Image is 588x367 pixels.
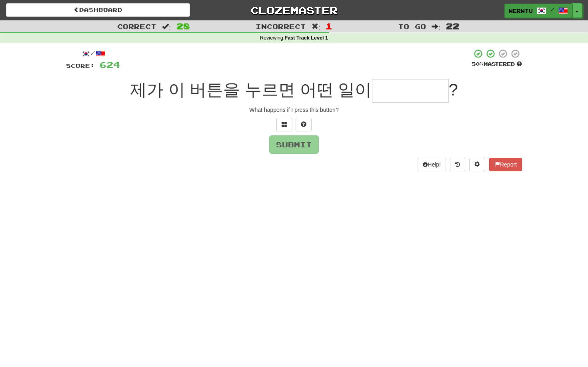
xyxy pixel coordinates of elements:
[162,23,171,30] span: :
[256,22,306,30] span: Incorrect
[176,21,190,31] span: 28
[6,3,190,17] a: Dashboard
[66,62,95,69] span: Score:
[550,7,554,12] span: /
[202,3,386,17] a: Clozemaster
[326,21,332,31] span: 1
[130,80,372,99] span: 제가 이 버튼을 누르면 어떤 일이
[276,118,292,131] button: Switch sentence to multiple choice alt+p
[398,22,426,30] span: To go
[472,61,522,68] div: Mastered
[450,158,465,171] button: Round history (alt+y)
[446,21,460,31] span: 22
[504,4,572,18] a: werwtu /
[285,35,328,41] strong: Fast Track Level 1
[432,23,440,30] span: :
[100,60,120,69] span: 624
[418,158,446,171] button: Help!
[296,118,312,131] button: Single letter hint - you only get 1 per sentence and score half the points! alt+h
[66,49,120,59] div: /
[269,135,319,154] button: Submit
[472,61,484,67] span: 50 %
[312,23,320,30] span: :
[489,158,522,171] button: Report
[66,106,522,114] div: What happens if I press this button?
[509,7,533,14] span: werwtu
[117,22,156,30] span: Correct
[449,80,458,99] span: ?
